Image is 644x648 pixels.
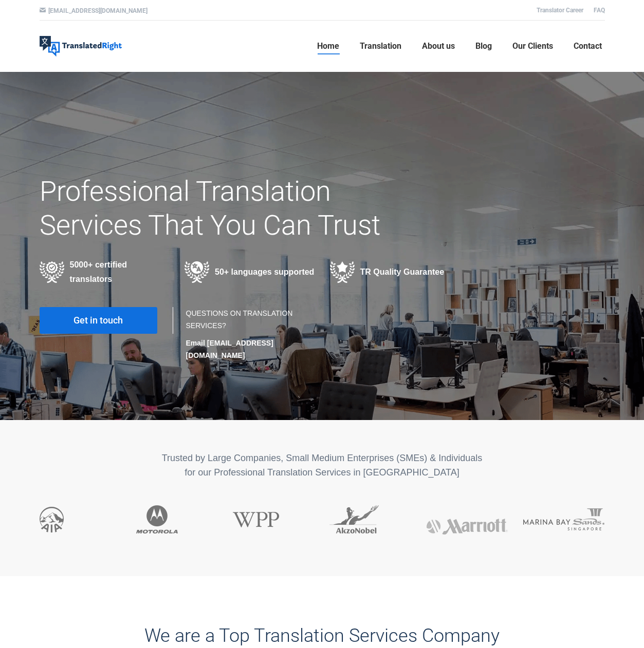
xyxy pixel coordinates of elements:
[314,30,342,63] a: Home
[317,41,339,51] span: Home
[233,512,279,527] img: WPP communication company
[40,36,122,56] img: Translated Right
[136,505,178,533] img: Motorola using Translated Right translation services for their technology and software industry
[186,307,312,361] div: QUESTIONS ON TRANSLATION SERVICES?
[40,175,411,242] h1: Professional Translation Services That You Can Trust
[574,41,602,51] span: Contact
[509,30,556,63] a: Our Clients
[512,41,553,51] span: Our Clients
[475,41,492,51] span: Blog
[419,30,458,63] a: About us
[571,30,605,63] a: Contact
[40,258,170,287] div: 5000+ certified translators
[422,41,455,51] span: About us
[73,315,123,326] span: Get in touch
[472,30,495,63] a: Blog
[330,261,460,283] div: TR Quality Guarantee
[186,339,273,359] strong: Email [EMAIL_ADDRESS][DOMAIN_NAME]
[40,261,65,283] img: Professional Certified Translators providing translation services in various industries in 50+ la...
[357,30,404,63] a: Translation
[40,507,64,532] img: AIA insurance company using Translated Right services
[40,307,157,334] a: Get in touch
[329,505,379,533] img: AkzoNobel international paint company
[594,7,605,14] a: FAQ
[537,7,583,14] a: Translator Career
[40,451,605,480] p: Trusted by Large Companies, Small Medium Enterprises (SMEs) & Individuals for our Professional Tr...
[48,7,148,14] a: [EMAIL_ADDRESS][DOMAIN_NAME]
[185,261,315,283] div: 50+ languages supported
[360,41,401,51] span: Translation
